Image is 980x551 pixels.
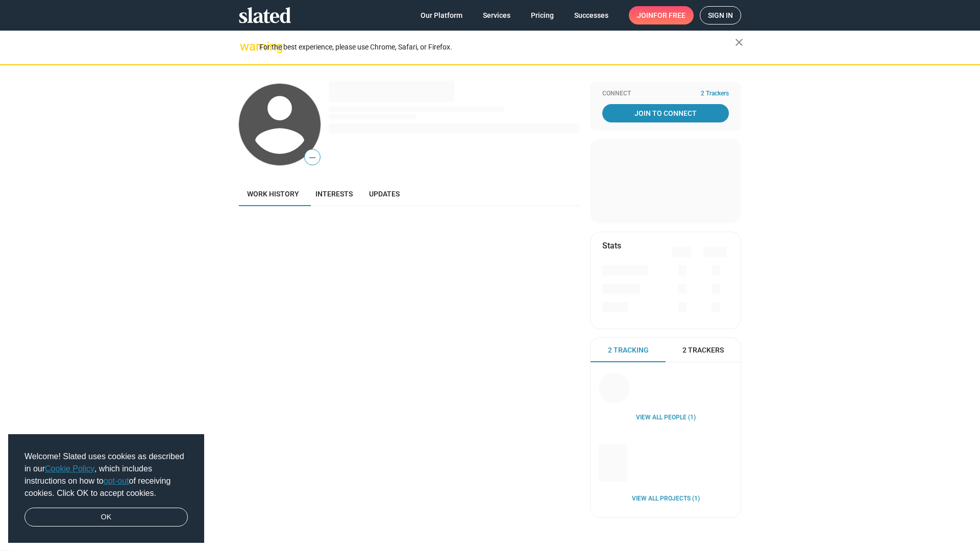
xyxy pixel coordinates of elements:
a: opt-out [104,477,129,485]
span: Successes [574,6,608,24]
a: Join To Connect [602,104,729,122]
a: Successes [566,6,617,24]
span: Welcome! Slated uses cookies as described in our , which includes instructions on how to of recei... [24,450,188,499]
span: Services [483,6,510,24]
a: Cookie Policy [45,464,94,473]
a: Joinfor free [629,6,694,24]
span: Interests [315,190,353,198]
span: Join [637,6,685,24]
span: Join To Connect [604,104,727,122]
a: Updates [361,182,408,206]
span: 2 Trackers [701,90,729,98]
a: View all People (1) [636,414,696,422]
span: Our Platform [421,6,462,24]
div: Connect [602,90,729,98]
a: Services [475,6,519,24]
mat-card-title: Stats [602,240,621,251]
span: — [305,151,320,164]
div: For the best experience, please use Chrome, Safari, or Firefox. [259,40,735,54]
span: Work history [247,190,299,198]
span: 2 Trackers [682,345,724,355]
span: for free [653,6,685,24]
mat-icon: close [733,36,745,48]
a: Work history [239,182,307,206]
span: 2 Tracking [608,345,649,355]
div: cookieconsent [8,434,204,543]
a: Sign in [700,6,741,24]
span: Sign in [708,7,733,24]
a: dismiss cookie message [24,508,188,527]
span: Pricing [531,6,554,24]
a: Interests [307,182,361,206]
mat-icon: warning [240,40,252,53]
a: View all Projects (1) [632,495,700,503]
a: Pricing [523,6,562,24]
a: Our Platform [412,6,471,24]
span: Updates [369,190,400,198]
